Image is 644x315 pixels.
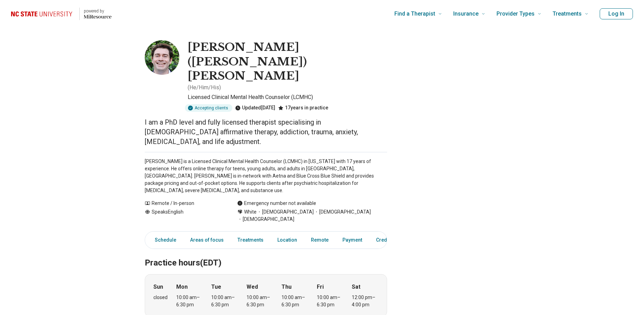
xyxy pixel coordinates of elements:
[176,294,203,308] div: 10:00 am – 6:30 pm
[317,283,324,291] strong: Fri
[188,93,387,101] p: Licensed Clinical Mental Health Counselor (LCMHC)
[235,104,275,112] div: Updated [DATE]
[278,104,328,112] div: 17 years in practice
[153,294,168,301] div: closed
[145,158,387,194] p: [PERSON_NAME] is a Licensed Clinical Mental Health Counselor (LCMHC) in [US_STATE] with 17 years ...
[247,283,258,291] strong: Wed
[145,241,387,269] h2: Practice hours (EDT)
[176,283,188,291] strong: Mon
[145,40,179,75] img: Michael Eason, Licensed Clinical Mental Health Counselor (LCMHC)
[244,208,257,216] span: White
[600,8,633,19] button: Log In
[281,283,292,291] strong: Thu
[497,9,535,19] span: Provider Types
[188,40,387,83] h1: [PERSON_NAME] ([PERSON_NAME]) [PERSON_NAME]
[237,216,294,223] span: [DEMOGRAPHIC_DATA]
[338,233,366,247] a: Payment
[186,233,228,247] a: Areas of focus
[11,3,111,25] a: Home page
[146,233,180,247] a: Schedule
[257,208,314,216] span: [DEMOGRAPHIC_DATA]
[247,294,273,308] div: 10:00 am – 6:30 pm
[153,283,163,291] strong: Sun
[237,200,316,207] div: Emergency number not available
[188,83,221,92] p: ( He/Him/His )
[145,208,223,223] div: Speaks English
[394,9,435,19] span: Find a Therapist
[307,233,333,247] a: Remote
[317,294,343,308] div: 10:00 am – 6:30 pm
[281,294,308,308] div: 10:00 am – 6:30 pm
[185,104,232,112] div: Accepting clients
[352,294,378,308] div: 12:00 pm – 4:00 pm
[233,233,268,247] a: Treatments
[84,8,111,14] p: powered by
[211,294,238,308] div: 10:00 am – 6:30 pm
[273,233,301,247] a: Location
[372,233,406,247] a: Credentials
[145,200,223,207] div: Remote / In-person
[145,117,387,146] p: I am a PhD level and fully licensed therapist specialising in [DEMOGRAPHIC_DATA] affirmative ther...
[314,208,371,216] span: [DEMOGRAPHIC_DATA]
[352,283,360,291] strong: Sat
[211,283,221,291] strong: Tue
[553,9,582,19] span: Treatments
[453,9,478,19] span: Insurance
